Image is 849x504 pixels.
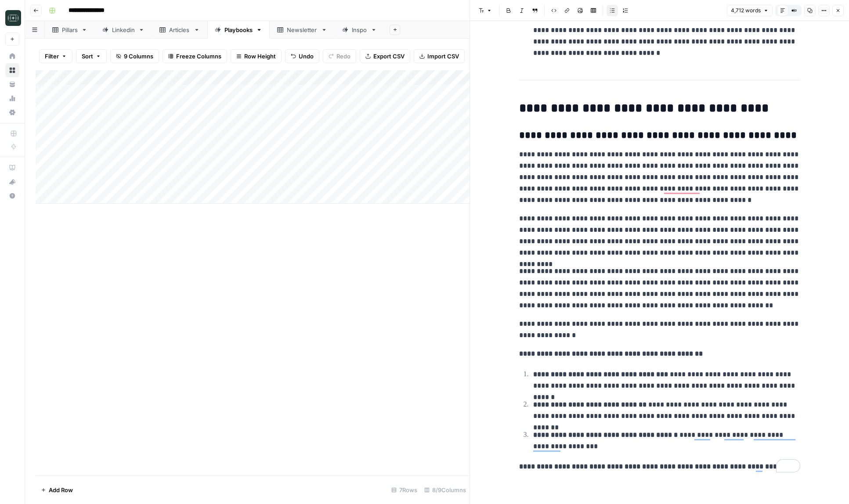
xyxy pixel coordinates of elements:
span: Export CSV [373,52,405,61]
a: Settings [5,105,19,119]
span: Add Row [49,486,73,494]
button: Workspace: Catalyst [5,7,19,29]
div: Playbooks [224,25,253,34]
a: Browse [5,63,19,77]
button: Row Height [231,49,282,63]
div: What's new? [6,175,19,188]
img: Catalyst Logo [5,10,21,26]
a: Playbooks [207,21,270,39]
a: AirOps Academy [5,161,19,175]
button: Export CSV [360,49,410,63]
a: Usage [5,91,19,105]
div: Linkedin [112,25,135,34]
a: Your Data [5,77,19,91]
span: 4,712 words [731,7,761,14]
div: Articles [169,25,190,34]
button: Help + Support [5,189,19,203]
button: Sort [76,49,107,63]
span: Freeze Columns [176,52,221,61]
a: Newsletter [270,21,335,39]
a: Articles [152,21,207,39]
div: Pillars [62,25,78,34]
span: Filter [45,52,59,61]
span: Undo [299,52,314,61]
div: 8/9 Columns [421,483,470,497]
button: Add Row [36,483,78,497]
div: Inspo [352,25,367,34]
div: 7 Rows [388,483,421,497]
button: 9 Columns [110,49,159,63]
a: Home [5,49,19,63]
a: Pillars [45,21,95,39]
span: Row Height [244,52,276,61]
div: Newsletter [287,25,318,34]
a: Linkedin [95,21,152,39]
button: Freeze Columns [163,49,227,63]
button: Filter [39,49,72,63]
button: Redo [323,49,356,63]
span: 9 Columns [124,52,153,61]
button: 4,712 words [727,5,773,16]
span: Redo [336,52,350,61]
span: Import CSV [427,52,459,61]
span: Sort [82,52,93,61]
button: Undo [285,49,319,63]
a: Inspo [335,21,384,39]
button: Import CSV [414,49,465,63]
button: What's new? [5,175,19,189]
